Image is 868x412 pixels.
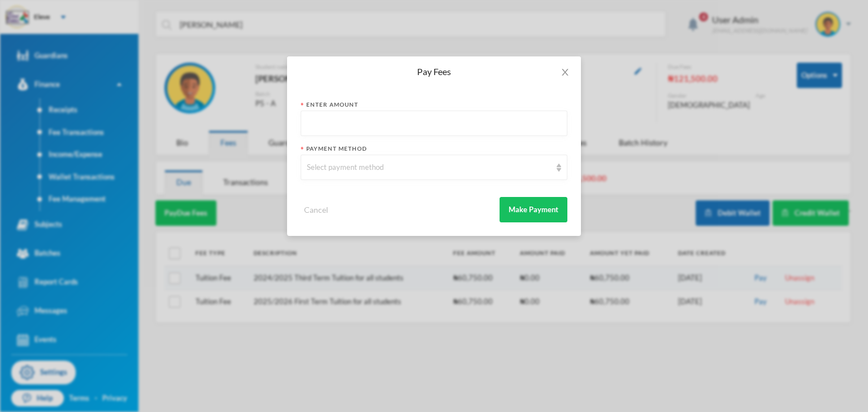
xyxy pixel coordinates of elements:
div: Select payment method [307,162,551,173]
button: Make Payment [500,197,567,222]
button: Cancel [301,203,332,216]
button: Close [549,56,581,88]
div: Payment Method [301,144,567,153]
div: Pay Fees [301,65,567,78]
i: icon: close [561,68,570,77]
div: Enter Amount [301,100,567,109]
